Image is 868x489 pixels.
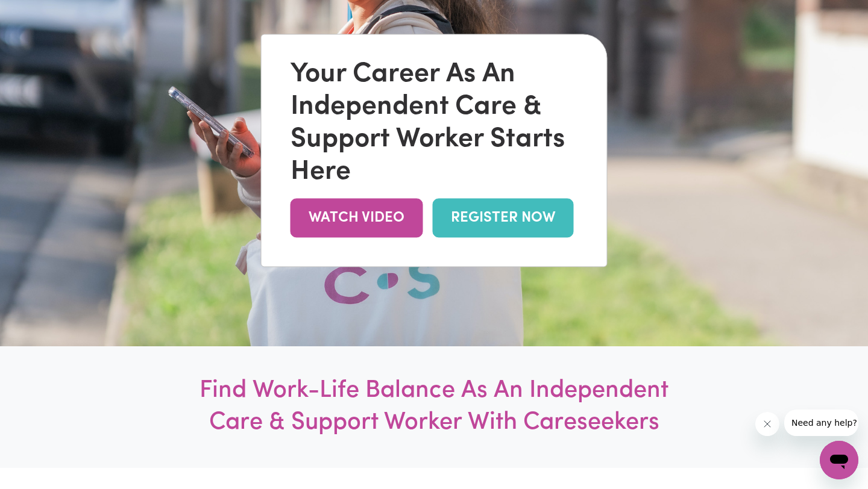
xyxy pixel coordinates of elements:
[820,441,858,479] iframe: Button to launch messaging window
[291,199,423,238] a: WATCH VIDEO
[291,59,578,189] div: Your Career As An Independent Care & Support Worker Starts Here
[175,375,693,439] h1: Find Work-Life Balance As An Independent Care & Support Worker With Careseekers
[755,412,779,436] iframe: Close message
[784,410,858,436] iframe: Message from company
[433,199,574,238] a: REGISTER NOW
